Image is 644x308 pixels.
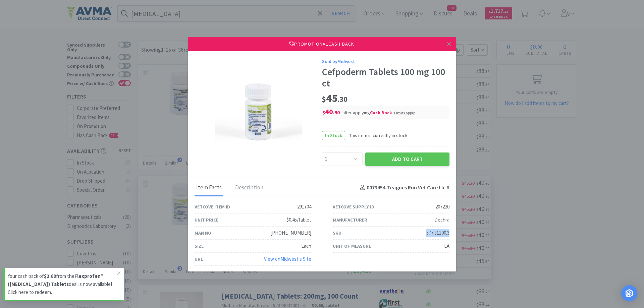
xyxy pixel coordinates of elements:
[195,229,213,237] div: Man No.
[195,216,218,224] div: Unit Price
[394,110,415,115] span: Limits apply
[322,58,449,65] div: Sold by Midwest
[621,285,637,301] div: Open Intercom Messenger
[195,255,203,263] div: URL
[333,109,340,116] span: . 90
[44,273,56,279] strong: $2.60
[357,183,449,192] h4: 0073454 - Teagues Run Vet Care Llc #
[8,272,117,296] p: Your cash back of from the deal is now available! Click here to redeem.
[434,216,449,224] div: Dechra
[426,229,449,237] div: 577.31100.3
[270,229,311,237] div: [PHONE_NUMBER]
[333,203,374,210] div: Vetcove Supply ID
[435,203,449,211] div: 207220
[322,91,347,105] span: 45
[195,203,230,210] div: Vetcove Item ID
[333,242,371,250] div: Unit of Measure
[188,37,456,51] div: Promotional Cash Back
[301,242,311,250] div: Each
[333,216,367,224] div: Manufacturer
[370,110,392,116] i: Cash Back
[286,216,311,224] div: $0.45/tablet
[322,107,340,116] span: 40
[322,66,449,89] div: Cefpoderm Tablets 100 mg 100 ct
[215,68,302,155] img: b5b158245c7e42109000bd51c7c536a3_207220.jpeg
[195,242,204,250] div: Size
[233,180,265,196] div: Description
[345,132,408,139] span: This item is currently in stock
[322,131,345,140] span: In Stock
[394,110,416,116] div: .
[337,95,347,104] span: . 30
[342,110,416,116] span: after applying .
[322,109,325,116] span: $
[322,95,326,104] span: $
[444,242,449,250] div: EA
[297,203,311,211] div: 291704
[264,256,311,262] a: View onMidwest's Site
[333,229,341,237] div: SKU
[365,152,449,166] button: Add to Cart
[195,180,223,196] div: Item Facts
